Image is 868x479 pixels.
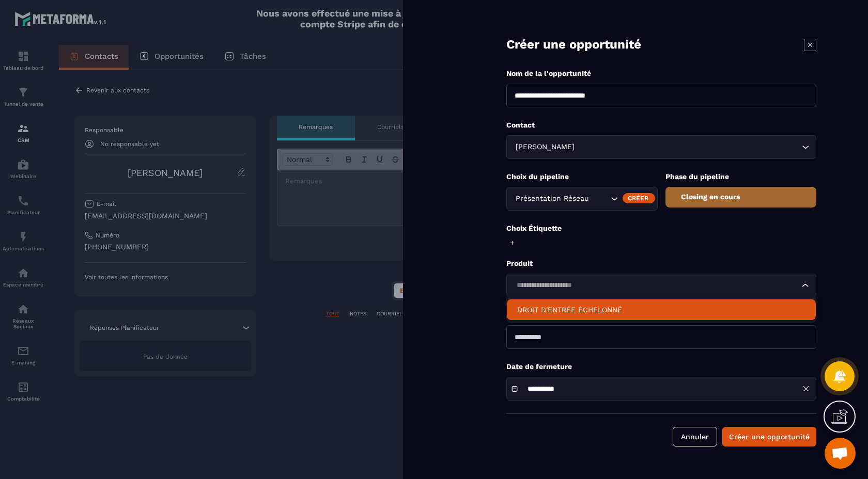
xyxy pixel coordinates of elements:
div: Search for option [506,187,658,211]
p: Produit [506,259,816,268]
p: Créer une opportunité [506,36,641,53]
p: Phase du pipeline [665,172,817,182]
div: Search for option [506,274,816,297]
p: DROIT D'ENTRÉE ÉCHELONNÉ [517,305,805,315]
input: Search for option [513,280,799,291]
p: Choix Étiquette [506,223,816,233]
p: Nom de la l'opportunité [506,69,816,78]
span: [PERSON_NAME] [513,141,577,153]
button: Créer une opportunité [722,427,816,446]
button: Annuler [673,427,717,446]
p: Date de fermeture [506,362,816,372]
input: Search for option [591,193,608,204]
p: Contact [506,120,816,130]
p: Choix du pipeline [506,172,658,182]
span: Présentation Réseau [513,193,591,204]
div: Créer [623,193,655,203]
input: Search for option [577,141,799,153]
a: Ouvrir le chat [825,438,856,469]
div: Search for option [506,135,816,159]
